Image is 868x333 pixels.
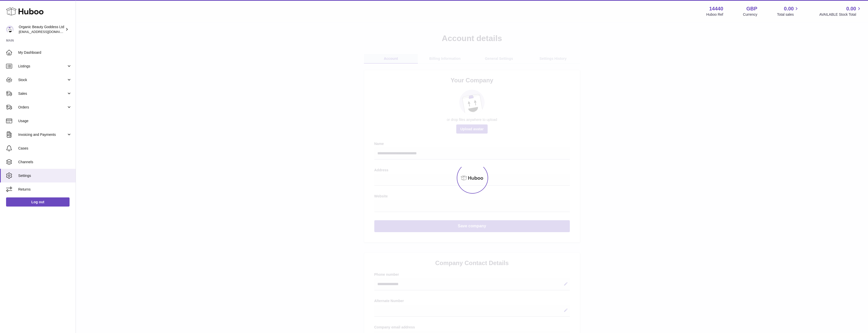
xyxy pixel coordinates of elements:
span: Invoicing and Payments [18,132,67,137]
span: Channels [18,160,72,164]
div: Organic Beauty Goddess Ltd [19,25,64,34]
span: Sales [18,91,67,96]
img: info@organicbeautygoddess.com [6,26,14,33]
span: 0.00 [784,5,794,12]
div: Huboo Ref [706,12,723,17]
span: Usage [18,119,72,123]
a: 0.00 AVAILABLE Stock Total [819,5,862,17]
div: Currency [743,12,757,17]
span: My Dashboard [18,50,72,55]
span: Cases [18,146,72,151]
span: Listings [18,64,67,69]
strong: GBP [746,5,757,12]
span: Total sales [777,12,799,17]
span: [EMAIL_ADDRESS][DOMAIN_NAME] [19,30,74,34]
a: Log out [6,197,70,207]
a: 0.00 Total sales [777,5,799,17]
span: Orders [18,105,67,110]
span: Settings [18,173,72,178]
span: Stock [18,78,67,82]
span: AVAILABLE Stock Total [819,12,862,17]
span: Returns [18,187,72,192]
strong: 14440 [709,5,723,12]
span: 0.00 [846,5,856,12]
